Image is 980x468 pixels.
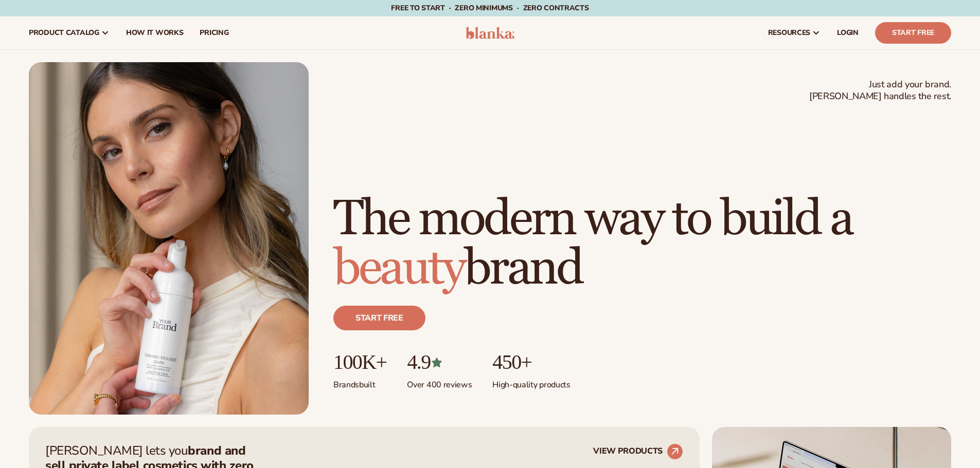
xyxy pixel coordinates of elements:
[768,29,810,37] span: resources
[829,16,867,49] a: LOGIN
[407,351,472,373] p: 4.9
[760,16,829,49] a: resources
[191,16,237,49] a: pricing
[333,351,386,373] p: 100K+
[407,373,472,390] p: Over 400 reviews
[29,62,309,415] img: Female holding tanning mousse.
[593,443,683,460] a: VIEW PRODUCTS
[492,351,570,373] p: 450+
[29,29,99,37] span: product catalog
[118,16,192,49] a: How It Works
[200,29,228,37] span: pricing
[875,22,951,44] a: Start Free
[466,27,514,39] img: logo
[333,306,425,330] a: Start free
[809,79,951,103] span: Just add your brand. [PERSON_NAME] handles the rest.
[492,373,570,390] p: High-quality products
[126,29,184,37] span: How It Works
[837,29,859,37] span: LOGIN
[333,373,386,390] p: Brands built
[333,195,951,293] h1: The modern way to build a brand
[21,16,118,49] a: product catalog
[391,3,589,13] span: Free to start · ZERO minimums · ZERO contracts
[333,238,464,298] span: beauty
